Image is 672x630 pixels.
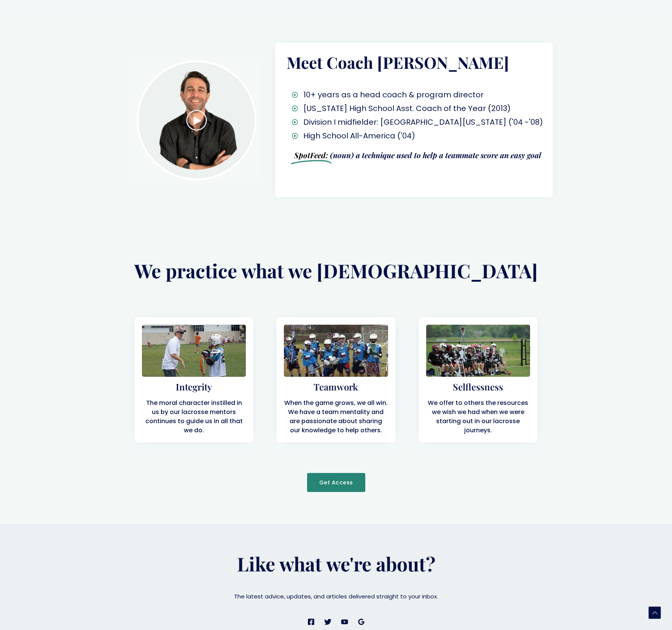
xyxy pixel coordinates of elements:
[324,618,331,625] a: Twitter
[426,325,530,377] img: youth-boys-lacrosse-tournament-game-new-jersey-teammates-bench-112131000
[330,150,541,160] span: (noun) a technique used to help a teammate score an easy goal
[426,382,530,391] h5: Selflessness
[426,398,530,435] p: We offer to others the resources we wish we had when we were starting out in our lacrosse journeys.
[319,480,353,485] span: Get Access
[142,325,246,377] img: Matt Akins teaching
[284,325,388,377] img: Happy campers
[298,131,415,140] span: High School All-America ('04)
[341,618,348,625] a: YouTube
[284,398,388,435] p: When the game grows, we all win. We have a team mentality and are passionate about sharing our kn...
[210,551,462,576] h2: Like what we're about?
[142,382,246,391] h5: Integrity
[298,117,543,127] span: Division I midfielder: [GEOGRAPHIC_DATA][US_STATE] ('04 -'08)
[294,150,328,160] span: SpotFeed:
[287,52,553,73] h2: Meet Coach [PERSON_NAME]
[307,618,315,625] a: Facebook
[298,104,511,113] span: [US_STATE] High School Asst. Coach of the Year (2013)
[358,618,365,625] a: Google
[142,398,246,435] p: The moral character instilled in us by our lacrosse mentors continues to guide us in all that we do.
[284,382,388,391] h5: Teamwork
[210,551,462,601] aside: Footer Widget 1
[123,258,549,283] h2: We practice what we [DEMOGRAPHIC_DATA]
[307,473,365,492] a: Get Access
[210,592,462,601] p: The latest advice, updates, and articles delivered straight to your inbox.
[298,90,484,99] span: 10+ years as a head coach & program director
